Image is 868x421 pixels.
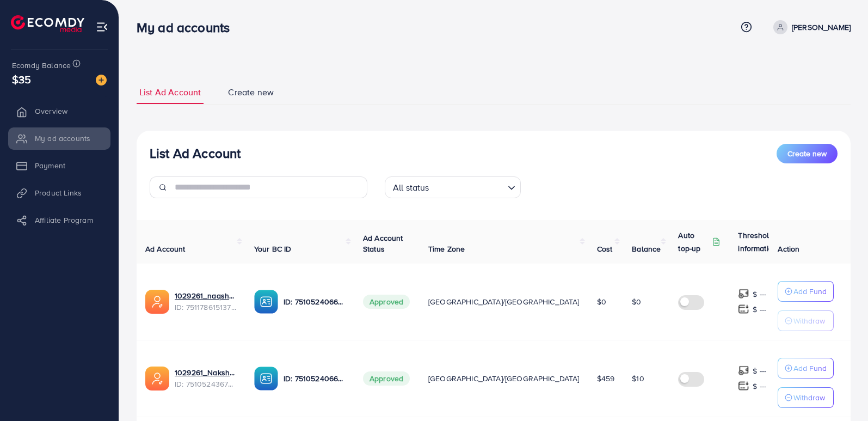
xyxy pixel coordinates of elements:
[175,367,237,389] div: <span class='underline'>1029261_Naksh_1748680238039</span></br>7510524367231664145
[778,358,834,379] button: Add Fund
[12,71,31,87] span: $35
[385,176,521,198] div: Search for option
[175,290,237,313] div: <span class='underline'>1029261_naqsh_1748974009098</span></br>7511786151372603393
[793,362,827,375] p: Add Fund
[145,290,169,314] img: ic-ads-acc.e4c84228.svg
[12,60,71,71] span: Ecomdy Balance
[433,178,503,196] input: Search for option
[363,295,410,309] span: Approved
[777,144,838,163] button: Create new
[678,229,710,255] p: Auto top-up
[175,290,237,301] a: 1029261_naqsh_1748974009098
[428,243,465,254] span: Time Zone
[769,20,851,34] a: [PERSON_NAME]
[150,145,241,161] h3: List Ad Account
[175,302,237,313] span: ID: 7511786151372603393
[139,86,201,99] span: List Ad Account
[738,365,749,376] img: top-up amount
[96,21,108,33] img: menu
[175,379,237,389] span: ID: 7510524367231664145
[175,367,237,378] a: 1029261_Naksh_1748680238039
[778,387,834,408] button: Withdraw
[632,373,644,384] span: $10
[787,148,827,159] span: Create new
[254,290,278,314] img: ic-ba-acc.ded83a64.svg
[792,21,851,34] p: [PERSON_NAME]
[11,15,84,32] img: logo
[753,288,766,301] p: $ ---
[137,20,238,35] h3: My ad accounts
[391,180,432,196] span: All status
[632,243,661,254] span: Balance
[738,288,749,300] img: top-up amount
[428,373,580,384] span: [GEOGRAPHIC_DATA]/[GEOGRAPHIC_DATA]
[778,243,799,254] span: Action
[597,296,606,307] span: $0
[96,75,107,86] img: image
[738,229,791,255] p: Threshold information
[428,296,580,307] span: [GEOGRAPHIC_DATA]/[GEOGRAPHIC_DATA]
[597,373,615,384] span: $459
[793,285,827,298] p: Add Fund
[753,303,766,316] p: $ ---
[363,371,410,386] span: Approved
[753,380,766,393] p: $ ---
[363,233,403,254] span: Ad Account Status
[145,367,169,391] img: ic-ads-acc.e4c84228.svg
[753,364,766,377] p: $ ---
[228,86,274,99] span: Create new
[778,310,834,331] button: Withdraw
[254,367,278,391] img: ic-ba-acc.ded83a64.svg
[145,243,186,254] span: Ad Account
[632,296,641,307] span: $0
[738,380,749,392] img: top-up amount
[793,314,825,327] p: Withdraw
[793,391,825,404] p: Withdraw
[597,243,613,254] span: Cost
[778,281,834,302] button: Add Fund
[284,372,346,385] p: ID: 7510524066671984656
[254,243,292,254] span: Your BC ID
[284,295,346,308] p: ID: 7510524066671984656
[738,303,749,315] img: top-up amount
